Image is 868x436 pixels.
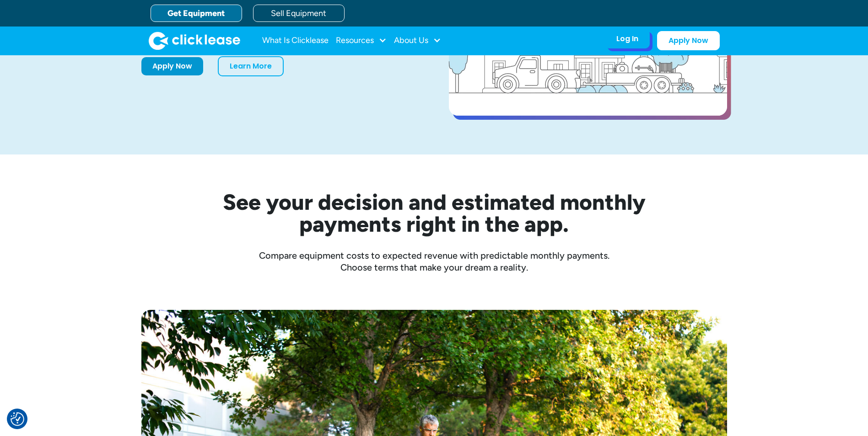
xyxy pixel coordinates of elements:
a: Learn More [218,56,284,76]
a: What Is Clicklease [262,32,329,50]
a: Apply Now [141,57,203,75]
button: Consent Preferences [11,412,24,426]
div: Resources [336,32,387,50]
a: home [149,32,240,50]
h2: See your decision and estimated monthly payments right in the app. [178,191,690,235]
div: Log In [616,34,638,43]
img: Clicklease logo [149,32,240,50]
img: Revisit consent button [11,412,24,426]
a: Apply Now [657,31,720,50]
a: Get Equipment [151,5,242,22]
div: About Us [394,32,441,50]
div: Compare equipment costs to expected revenue with predictable monthly payments. Choose terms that ... [141,250,727,273]
a: Sell Equipment [253,5,345,22]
